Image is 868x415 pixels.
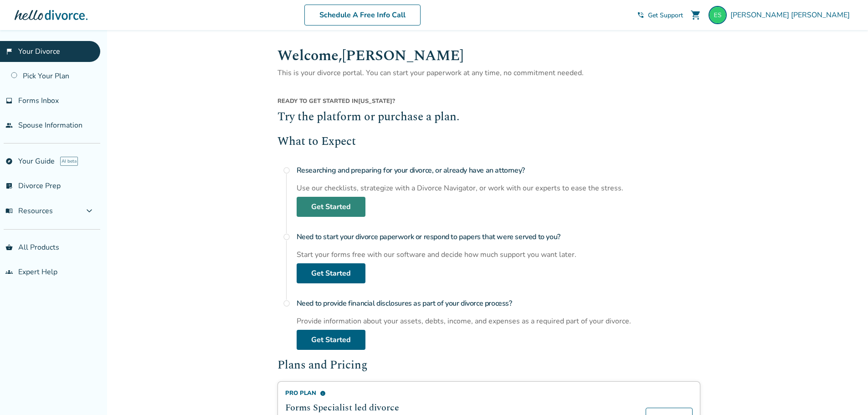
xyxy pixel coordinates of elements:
span: expand_more [84,205,95,216]
span: Get Support [648,11,683,20]
h4: Need to provide financial disclosures as part of your divorce process? [297,294,700,313]
h2: Plans and Pricing [277,357,700,374]
span: explore [5,158,13,165]
a: Get Started [297,330,365,350]
span: list_alt_check [5,182,13,190]
a: Get Started [297,263,365,283]
h2: Try the platform or purchase a plan. [277,109,700,126]
span: info [320,390,326,396]
h4: Need to start your divorce paperwork or respond to papers that were served to you? [297,228,700,246]
a: phone_in_talkGet Support [637,11,683,20]
h4: Researching and preparing for your divorce, or already have an attorney? [297,161,700,179]
span: people [5,122,13,129]
span: shopping_cart [690,10,701,20]
span: shopping_basket [5,244,13,251]
h1: Welcome, [PERSON_NAME] [277,45,700,67]
span: radio_button_unchecked [283,167,290,174]
span: radio_button_unchecked [283,233,290,241]
a: Get Started [297,197,365,217]
h2: Forms Specialist led divorce [285,401,635,415]
span: AI beta [60,157,78,166]
iframe: Chat Widget [822,371,868,415]
span: menu_book [5,207,13,215]
div: Use our checklists, strategize with a Divorce Navigator, or work with our experts to ease the str... [297,183,700,193]
a: Schedule A Free Info Call [304,5,421,26]
span: [PERSON_NAME] [PERSON_NAME] [730,10,853,20]
span: Forms Inbox [18,96,59,106]
div: [US_STATE] ? [277,97,700,109]
div: Pro Plan [285,389,635,397]
span: radio_button_unchecked [283,300,290,307]
span: groups [5,268,13,276]
span: inbox [5,97,13,104]
p: This is your divorce portal. You can start your paperwork at any time, no commitment needed. [277,67,700,79]
span: Resources [5,206,53,216]
span: flag_2 [5,48,13,55]
div: Provide information about your assets, debts, income, and expenses as a required part of your div... [297,316,700,326]
span: Ready to get started in [277,97,358,105]
h2: What to Expect [277,133,700,151]
div: Start your forms free with our software and decide how much support you want later. [297,250,700,260]
img: edwinscoggin@gmail.com [709,6,727,24]
span: phone_in_talk [637,11,644,19]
